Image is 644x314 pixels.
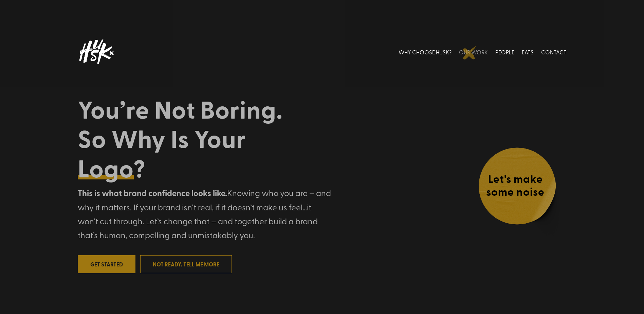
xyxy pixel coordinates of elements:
[522,37,534,67] a: EATS
[459,37,488,67] a: OUR WORK
[541,37,567,67] a: CONTACT
[495,37,514,67] a: PEOPLE
[78,37,115,67] img: Husk logo
[399,37,452,67] a: WHY CHOOSE HUSK?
